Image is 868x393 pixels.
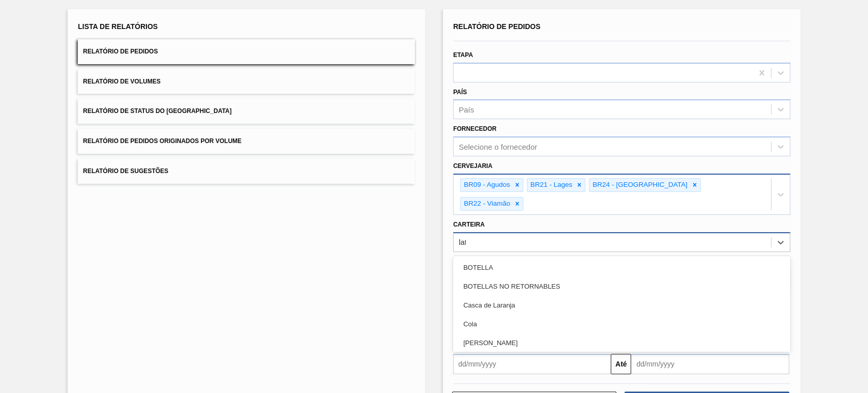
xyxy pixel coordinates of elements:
input: dd/mm/yyyy [453,354,611,374]
label: Fornecedor [453,125,496,132]
button: Relatório de Pedidos Originados por Volume [78,129,415,154]
span: Lista de Relatórios [78,22,158,31]
label: País [453,89,467,96]
div: Selecione o fornecedor [459,143,537,151]
div: [PERSON_NAME] [453,333,790,352]
div: Cola [453,315,790,333]
div: Casca de Laranja [453,296,790,315]
div: BR24 - [GEOGRAPHIC_DATA] [589,179,689,191]
span: Relatório de Pedidos Originados por Volume [83,137,242,145]
button: Relatório de Sugestões [78,159,415,184]
button: Relatório de Status do [GEOGRAPHIC_DATA] [78,99,415,124]
label: Cervejaria [453,162,492,170]
label: Carteira [453,221,485,228]
div: BR09 - Agudos [461,179,512,191]
span: Relatório de Status do [GEOGRAPHIC_DATA] [83,107,231,115]
span: Relatório de Volumes [83,78,160,85]
button: Até [611,354,631,374]
div: BR22 - Viamão [461,198,512,210]
input: dd/mm/yyyy [631,354,789,374]
button: Relatório de Volumes [78,69,415,94]
button: Relatório de Pedidos [78,39,415,64]
div: BR21 - Lages [527,179,574,191]
label: Etapa [453,51,473,59]
div: BOTELLAS NO RETORNABLES [453,277,790,296]
div: País [459,105,474,114]
span: Relatório de Sugestões [83,167,168,175]
span: Relatório de Pedidos [83,48,158,55]
div: BOTELLA [453,258,790,277]
span: Relatório de Pedidos [453,22,541,31]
